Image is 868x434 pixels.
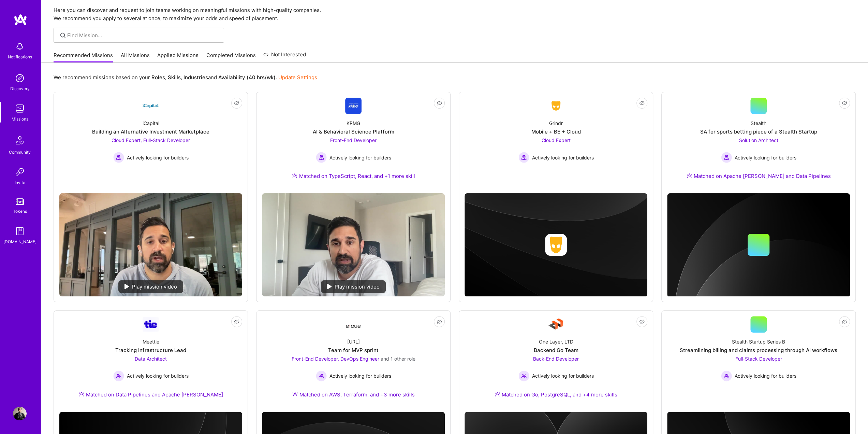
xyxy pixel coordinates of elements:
img: User Avatar [13,407,27,420]
div: Grindr [549,120,563,127]
span: Actively looking for builders [532,372,594,379]
img: Ateam Purple Icon [495,391,500,397]
div: Matched on AWS, Terraform, and +3 more skills [292,391,415,398]
span: Actively looking for builders [735,372,796,379]
div: Matched on Data Pipelines and Apache [PERSON_NAME] [79,391,223,398]
span: Cloud Expert, Full-Stack Developer [112,137,190,143]
span: Actively looking for builders [532,154,594,161]
a: Company Logo[URL]Team for MVP sprintFront-End Developer, DevOps Engineer and 1 other roleActively... [262,316,445,406]
div: Matched on TypeScript, React, and +1 more skill [292,172,415,180]
img: Actively looking for builders [721,370,732,381]
i: icon EyeClosed [234,319,239,324]
img: Ateam Purple Icon [687,173,692,178]
p: We recommend missions based on your , , and . [54,74,317,81]
div: Matched on Go, PostgreSQL, and +4 more skills [495,391,617,398]
div: Meettie [143,338,159,345]
a: Recommended Missions [54,52,113,63]
a: Stealth Startup Series BStreamlining billing and claims processing through AI workflowsFull-Stack... [667,316,850,406]
span: Actively looking for builders [127,154,189,161]
img: Company Logo [345,318,362,331]
i: icon EyeClosed [639,100,645,106]
div: Tokens [13,208,27,215]
div: Team for MVP sprint [328,347,379,354]
i: icon EyeClosed [437,319,442,324]
div: [URL] [347,338,360,345]
a: All Missions [121,52,150,63]
span: Data Architect [135,356,167,362]
a: Completed Missions [206,52,256,63]
img: Ateam Purple Icon [292,391,298,397]
div: Invite [15,179,25,186]
span: Actively looking for builders [329,154,391,161]
img: Company Logo [143,98,159,114]
div: Play mission video [321,280,386,293]
div: Notifications [8,53,32,60]
img: logo [14,14,27,26]
a: Company LogoiCapitalBuilding an Alternative Investment MarketplaceCloud Expert, Full-Stack Develo... [59,98,242,188]
span: Front-End Developer, DevOps Engineer [292,356,379,362]
img: Actively looking for builders [113,370,124,381]
img: Actively looking for builders [316,152,327,163]
div: iCapital [143,120,159,127]
img: discovery [13,71,27,85]
img: Actively looking for builders [518,152,529,163]
img: cover [465,193,647,297]
b: Availability (40 hrs/wk) [218,74,276,81]
p: Here you can discover and request to join teams working on meaningful missions with high-quality ... [54,6,856,23]
div: SA for sports betting piece of a Stealth Startup [700,128,817,135]
img: Invite [13,165,27,179]
b: Roles [151,74,165,81]
img: Actively looking for builders [518,370,529,381]
div: Mobile + BE + Cloud [531,128,581,135]
span: and 1 other role [381,356,415,362]
span: Actively looking for builders [127,372,189,379]
a: Not Interested [263,51,306,63]
img: Company Logo [548,100,564,112]
a: Company LogoKPMGAI & Behavioral Science PlatformFront-End Developer Actively looking for builders... [262,98,445,188]
div: Stealth Startup Series B [732,338,785,345]
img: Company logo [545,234,567,256]
img: guide book [13,224,27,238]
a: Company LogoGrindrMobile + BE + CloudCloud Expert Actively looking for buildersActively looking f... [465,98,647,188]
img: Actively looking for builders [113,152,124,163]
div: Streamlining billing and claims processing through AI workflows [680,347,837,354]
span: Actively looking for builders [735,154,796,161]
img: play [327,284,332,289]
div: Matched on Apache [PERSON_NAME] and Data Pipelines [687,172,831,180]
a: StealthSA for sports betting piece of a Stealth StartupSolution Architect Actively looking for bu... [667,98,850,188]
i: icon EyeClosed [639,319,645,324]
img: play [124,284,129,289]
img: Ateam Purple Icon [292,173,297,178]
a: Company LogoMeettieTracking Infrastructure LeadData Architect Actively looking for buildersActive... [59,316,242,406]
div: Discovery [10,85,30,92]
a: Update Settings [278,74,317,81]
img: bell [13,40,27,53]
i: icon EyeClosed [842,319,847,324]
a: Applied Missions [157,52,198,63]
i: icon EyeClosed [437,100,442,106]
span: Actively looking for builders [329,372,391,379]
a: User Avatar [11,407,28,420]
img: Actively looking for builders [721,152,732,163]
b: Skills [168,74,181,81]
b: Industries [183,74,208,81]
span: Front-End Developer [330,137,377,143]
div: Play mission video [118,280,183,293]
span: Full-Stack Developer [735,356,782,362]
i: icon EyeClosed [842,100,847,106]
img: cover [667,193,850,297]
span: Back-End Developer [533,356,579,362]
img: Community [12,132,28,149]
div: Backend Go Team [534,347,578,354]
img: tokens [16,198,24,205]
a: Company LogoOne Layer, LTDBackend Go TeamBack-End Developer Actively looking for buildersActively... [465,316,647,406]
img: Ateam Purple Icon [79,391,84,397]
img: No Mission [262,193,445,296]
div: KPMG [347,120,360,127]
img: Actively looking for builders [316,370,327,381]
input: Find Mission... [67,32,219,39]
div: AI & Behavioral Science Platform [313,128,394,135]
div: [DOMAIN_NAME] [3,238,36,245]
div: Missions [12,115,28,123]
div: Stealth [751,120,766,127]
